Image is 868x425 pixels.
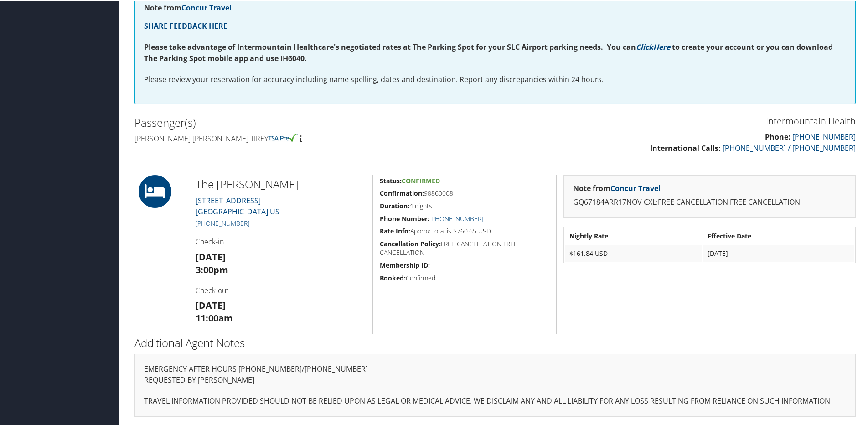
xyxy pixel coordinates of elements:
h2: Passenger(s) [134,114,488,130]
strong: Rate Info: [380,226,410,234]
strong: Booked: [380,273,406,281]
h2: The [PERSON_NAME] [196,176,366,191]
a: [PHONE_NUMBER] [196,218,249,227]
a: Concur Travel [181,2,232,12]
strong: 11:00am [196,311,233,323]
strong: Please take advantage of Intermountain Healthcare's negotiated rates at The Parking Spot for your... [144,41,636,51]
h4: Check-in [196,236,366,246]
h4: Check-out [196,285,366,295]
a: Concur Travel [610,182,661,192]
a: [PHONE_NUMBER] [429,213,483,222]
h2: Additional Agent Notes [134,334,856,350]
p: GQ67184ARR17NOV CXL:FREE CANCELLATION FREE CANCELLATION [573,196,846,207]
strong: 3:00pm [196,263,228,275]
td: $161.84 USD [565,244,702,261]
strong: Phone: [765,131,790,141]
h4: [PERSON_NAME] [PERSON_NAME] Tirey [134,133,488,143]
strong: Phone Number: [380,213,429,222]
a: Click [636,41,653,51]
div: EMERGENCY AFTER HOURS [PHONE_NUMBER]/[PHONE_NUMBER] [134,353,856,415]
h5: Confirmed [380,273,549,282]
h5: 988600081 [380,188,549,197]
strong: Duration: [380,201,409,209]
a: [STREET_ADDRESS][GEOGRAPHIC_DATA] US [196,195,279,216]
h3: Intermountain Health [502,114,856,127]
strong: Note from [573,182,661,192]
a: [PHONE_NUMBER] [792,131,856,141]
strong: Membership ID: [380,260,430,269]
strong: Cancellation Policy: [380,238,441,247]
a: Here [653,41,670,51]
h5: 4 nights [380,201,549,210]
strong: Note from [144,2,232,12]
th: Effective Date [703,227,854,244]
p: Please review your reservation for accuracy including name spelling, dates and destination. Repor... [144,73,846,85]
p: REQUESTED BY [PERSON_NAME] [144,373,846,385]
span: Confirmed [402,176,440,184]
td: [DATE] [703,244,854,261]
strong: Status: [380,176,402,184]
strong: International Calls: [650,142,721,152]
th: Nightly Rate [565,227,702,244]
p: TRAVEL INFORMATION PROVIDED SHOULD NOT BE RELIED UPON AS LEGAL OR MEDICAL ADVICE. WE DISCLAIM ANY... [144,394,846,406]
h5: Approx total is $760.65 USD [380,226,549,235]
a: [PHONE_NUMBER] / [PHONE_NUMBER] [723,142,856,152]
strong: [DATE] [196,250,226,262]
img: tsa-precheck.png [268,133,298,141]
h5: FREE CANCELLATION FREE CANCELLATION [380,238,549,256]
strong: [DATE] [196,298,226,311]
a: SHARE FEEDBACK HERE [144,20,227,30]
strong: Confirmation: [380,188,424,197]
